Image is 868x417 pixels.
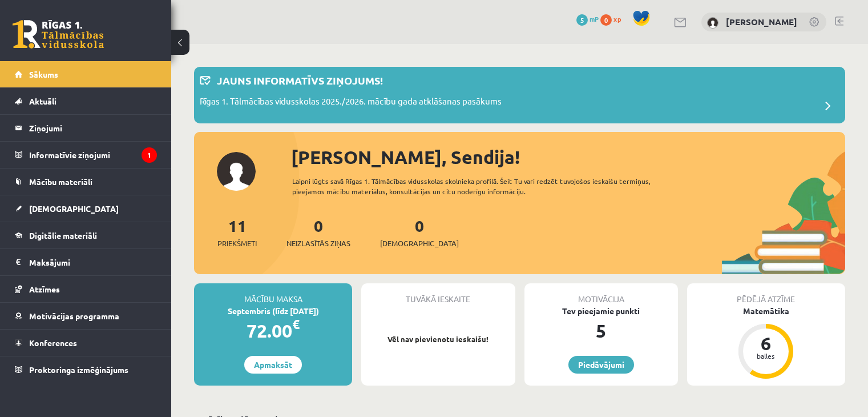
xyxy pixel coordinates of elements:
span: Sākums [29,69,58,79]
a: 0[DEMOGRAPHIC_DATA] [380,215,459,249]
a: Proktoringa izmēģinājums [15,356,157,383]
div: Matemātika [687,305,845,317]
div: Mācību maksa [194,283,352,305]
a: [PERSON_NAME] [726,16,797,27]
p: Rīgas 1. Tālmācības vidusskolas 2025./2026. mācību gada atklāšanas pasākums [200,95,502,111]
div: [PERSON_NAME], Sendija! [291,143,845,171]
legend: Ziņojumi [29,115,157,141]
a: Atzīmes [15,276,157,302]
a: Sākums [15,61,157,87]
span: Aktuāli [29,96,56,106]
div: 72.00 [194,317,352,344]
span: Motivācijas programma [29,311,119,321]
a: [DEMOGRAPHIC_DATA] [15,195,157,222]
div: Laipni lūgts savā Rīgas 1. Tālmācības vidusskolas skolnieka profilā. Šeit Tu vari redzēt tuvojošo... [292,176,683,197]
legend: Maksājumi [29,249,157,275]
div: Septembris (līdz [DATE]) [194,305,352,317]
span: Neizlasītās ziņas [286,238,350,249]
div: Pēdējā atzīme [687,283,845,305]
a: Rīgas 1. Tālmācības vidusskola [13,20,104,49]
span: [DEMOGRAPHIC_DATA] [380,238,459,249]
a: 11Priekšmeti [217,215,257,249]
span: 5 [576,14,588,26]
span: xp [613,14,621,23]
a: Apmaksāt [244,356,302,374]
a: Informatīvie ziņojumi1 [15,142,157,168]
span: Konferences [29,338,77,348]
a: 0Neizlasītās ziņas [286,215,350,249]
a: 5 mP [576,14,599,23]
legend: Informatīvie ziņojumi [29,142,157,168]
span: mP [590,14,599,23]
a: Motivācijas programma [15,303,157,329]
div: Tev pieejamie punkti [524,305,678,317]
a: Matemātika 6 balles [687,305,845,380]
span: [DEMOGRAPHIC_DATA] [29,203,119,214]
div: 5 [524,317,678,344]
a: 0 xp [600,14,627,23]
div: Tuvākā ieskaite [361,283,515,305]
div: balles [749,352,783,359]
i: 1 [142,147,157,163]
p: Jauns informatīvs ziņojums! [217,73,383,88]
span: Digitālie materiāli [29,230,97,240]
img: Sendija Ivanova [707,17,718,29]
span: Atzīmes [29,284,60,294]
span: Priekšmeti [217,238,257,249]
a: Piedāvājumi [568,356,634,374]
span: € [292,316,300,332]
p: Vēl nav pievienotu ieskaišu! [367,334,509,345]
a: Mācību materiāli [15,169,157,195]
a: Jauns informatīvs ziņojums! Rīgas 1. Tālmācības vidusskolas 2025./2026. mācību gada atklāšanas pa... [200,73,839,118]
div: 6 [749,334,783,352]
span: Mācību materiāli [29,177,92,187]
a: Maksājumi [15,249,157,275]
div: Motivācija [524,283,678,305]
a: Ziņojumi [15,115,157,141]
a: Digitālie materiāli [15,222,157,248]
a: Aktuāli [15,88,157,114]
span: 0 [600,14,612,26]
span: Proktoringa izmēģinājums [29,364,128,375]
a: Konferences [15,330,157,356]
